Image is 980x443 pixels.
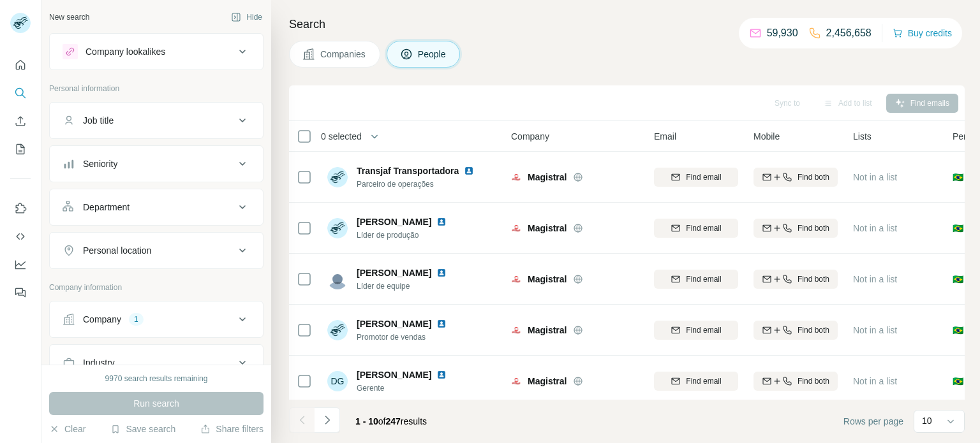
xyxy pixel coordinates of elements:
img: Logo of Magistral [511,274,521,284]
span: 🇧🇷 [953,222,963,235]
button: Hide [222,8,271,27]
button: Find email [654,372,738,391]
span: Magistral [528,171,567,184]
div: Seniority [83,157,117,170]
span: 🇧🇷 [953,375,963,388]
button: Company1 [50,304,263,335]
div: Company [83,313,121,326]
button: Search [10,82,31,105]
button: Enrich CSV [10,110,31,133]
div: Job title [83,114,114,127]
img: Avatar [327,167,348,187]
span: Mobile [754,130,780,143]
span: Magistral [528,273,567,286]
span: Not in a list [853,223,897,233]
img: Logo of Magistral [511,325,521,335]
button: Save search [110,423,175,435]
p: Company information [49,282,264,293]
span: Find email [686,222,721,234]
img: LinkedIn logo [436,319,447,329]
span: Promotor de vendas [357,331,462,343]
img: Logo of Magistral [511,376,521,386]
img: Logo of Magistral [511,223,521,233]
button: Personal location [50,235,263,266]
button: Find email [654,321,738,340]
div: New search [49,11,89,23]
button: Dashboard [10,253,31,276]
span: results [355,416,427,426]
button: Use Surfe on LinkedIn [10,197,31,220]
p: Personal information [49,83,264,94]
p: 59,930 [767,25,798,41]
button: Share filters [200,423,264,435]
span: 🇧🇷 [953,171,963,184]
span: Magistral [528,324,567,337]
button: Navigate to next page [315,407,340,433]
span: 247 [386,416,401,426]
div: 1 [129,314,144,325]
img: Logo of Magistral [511,172,521,182]
button: Find both [754,270,838,289]
img: Avatar [327,320,348,340]
span: Rows per page [843,415,903,428]
button: Company lookalikes [50,36,263,67]
span: Email [654,130,676,143]
button: Buy credits [893,24,952,42]
button: Use Surfe API [10,225,31,248]
button: Seniority [50,149,263,179]
img: LinkedIn logo [436,217,447,227]
span: Find email [686,324,721,336]
img: Avatar [327,269,348,289]
button: Job title [50,105,263,136]
span: Parceiro de operações [357,178,489,190]
span: [PERSON_NAME] [357,215,431,228]
span: [PERSON_NAME] [357,317,431,330]
img: LinkedIn logo [464,166,474,176]
span: [PERSON_NAME] [357,368,431,381]
button: Find both [754,219,838,238]
span: [PERSON_NAME] [357,266,431,279]
span: Líder de produção [357,229,462,241]
span: Find email [686,171,721,183]
span: People [418,48,447,61]
span: of [378,416,386,426]
button: Find both [754,372,838,391]
div: Personal location [83,244,151,257]
button: Find email [654,219,738,238]
img: LinkedIn logo [436,370,447,380]
button: Quick start [10,54,31,76]
span: Company [511,130,549,143]
span: 🇧🇷 [953,324,963,337]
span: Lists [853,130,872,143]
div: Department [83,201,130,214]
button: Find both [754,168,838,187]
div: DG [327,371,348,391]
span: Transjaf Transportadora [357,166,459,176]
span: Not in a list [853,376,897,386]
span: Not in a list [853,325,897,335]
span: Find both [798,375,829,387]
span: Find both [798,171,829,183]
h4: Search [289,15,965,33]
span: Companies [320,48,367,61]
span: 0 selected [321,130,362,143]
span: Magistral [528,222,567,235]
p: 10 [922,414,932,427]
img: Avatar [327,218,348,238]
span: Find email [686,273,721,285]
button: Clear [49,423,85,435]
button: Industry [50,347,263,378]
button: Find email [654,168,738,187]
p: 2,456,658 [826,25,872,41]
span: Find email [686,375,721,387]
button: Feedback [10,281,31,304]
div: 9970 search results remaining [105,373,208,384]
span: Gerente [357,382,462,394]
button: Find both [754,321,838,340]
button: Find email [654,270,738,289]
span: Magistral [528,375,567,388]
span: Líder de equipe [357,280,462,292]
span: 🇧🇷 [953,273,963,286]
div: Company lookalikes [85,45,165,58]
button: Department [50,192,263,222]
